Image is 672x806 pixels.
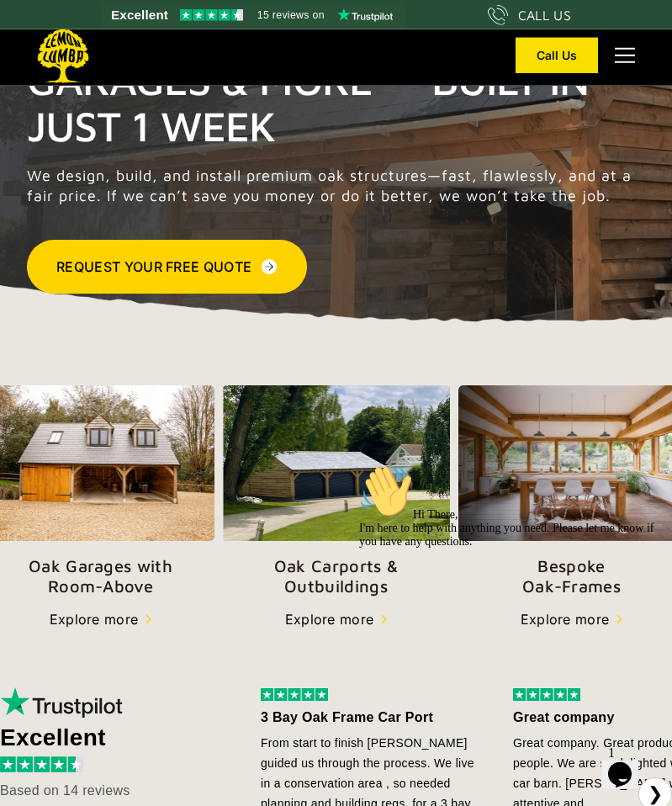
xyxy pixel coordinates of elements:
a: CALL US [488,5,571,25]
a: Call Us [516,38,598,73]
a: Oak Carports &Outbuildings [223,385,450,596]
p: We design, build, and install premium oak structures—fast, flawlessly, and at a fair price. If we... [27,166,645,206]
div: CALL US [518,5,571,25]
div: Request Your Free Quote [56,257,251,277]
a: Explore more [285,609,388,629]
span: Hi There, I'm here to help with anything you need. Please let me know if you have any questions. [7,50,302,90]
p: Oak Carports & Outbuildings [223,556,450,597]
iframe: chat widget [601,739,655,789]
span: Excellent [111,5,168,25]
a: See Lemon Lumba reviews on Trustpilot [101,3,405,27]
img: :wave: [7,7,61,61]
a: Explore more [50,609,152,629]
span: 15 reviews on [257,5,325,25]
img: Trustpilot 4.5 stars [180,9,243,21]
div: 👋Hi There,I'm here to help with anything you need. Please let me know if you have any questions. [7,7,310,91]
div: menu [605,35,638,76]
div: Call Us [537,50,577,61]
h1: Premium Oak Carports, Garages & More — Built in Just 1 Week [27,10,645,149]
iframe: chat widget [352,458,655,730]
div: Explore more [50,609,139,629]
div: Explore more [285,609,374,629]
div: 3 Bay Oak Frame Car Port [261,708,479,728]
img: Trustpilot logo [337,8,393,22]
a: Request Your Free Quote [27,240,307,294]
img: 5 stars [261,688,328,701]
